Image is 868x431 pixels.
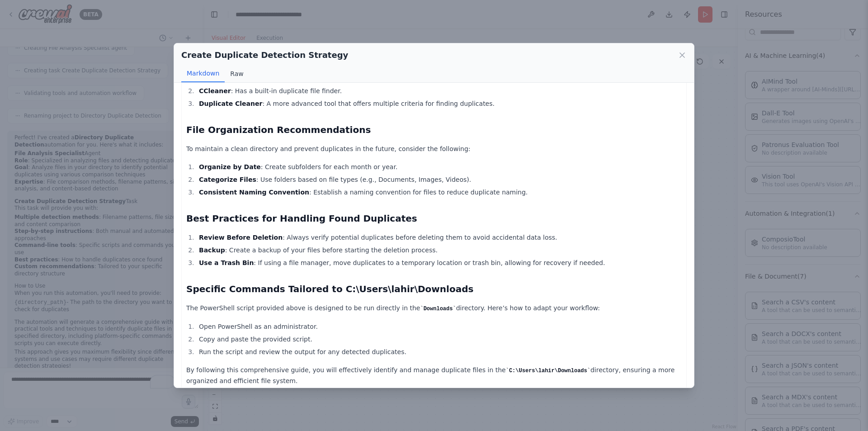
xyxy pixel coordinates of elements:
[225,65,249,82] button: Raw
[199,100,262,107] strong: Duplicate Cleaner
[199,176,256,183] strong: Categorize Files
[186,123,682,136] h2: File Organization Recommendations
[196,245,682,256] li: : Create a backup of your files before starting the deletion process.
[186,143,682,154] p: To maintain a clean directory and prevent duplicates in the future, consider the following:
[196,346,682,357] li: Run the script and review the output for any detected duplicates.
[420,306,456,312] code: Downloads
[196,161,682,172] li: : Create subfolders for each month or year.
[199,189,309,196] strong: Consistent Naming Convention
[199,87,231,95] strong: CCleaner
[196,85,682,96] li: : Has a built-in duplicate file finder.
[196,257,682,268] li: : If using a file manager, move duplicates to a temporary location or trash bin, allowing for rec...
[506,368,590,374] code: C:\Users\lahir\Downloads
[199,259,254,266] strong: Use a Trash Bin
[181,49,348,62] h2: Create Duplicate Detection Strategy
[186,283,682,295] h2: Specific Commands Tailored to C:\Users\lahir\Downloads
[196,98,682,109] li: : A more advanced tool that offers multiple criteria for finding duplicates.
[186,212,682,225] h2: Best Practices for Handling Found Duplicates
[196,232,682,243] li: : Always verify potential duplicates before deleting them to avoid accidental data loss.
[196,334,682,345] li: Copy and paste the provided script.
[181,65,225,82] button: Markdown
[199,246,225,254] strong: Backup
[196,174,682,185] li: : Use folders based on file types (e.g., Documents, Images, Videos).
[186,365,682,387] p: By following this comprehensive guide, you will effectively identify and manage duplicate files i...
[199,234,283,241] strong: Review Before Deletion
[186,303,682,314] p: The PowerShell script provided above is designed to be run directly in the directory. Here’s how ...
[196,321,682,332] li: Open PowerShell as an administrator.
[196,187,682,198] li: : Establish a naming convention for files to reduce duplicate naming.
[199,163,261,171] strong: Organize by Date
